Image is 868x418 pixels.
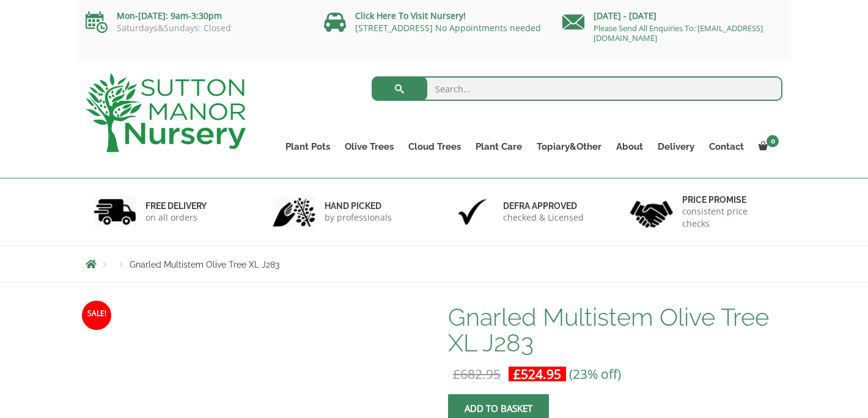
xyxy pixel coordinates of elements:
nav: Breadcrumbs [86,259,782,269]
h6: hand picked [325,200,392,211]
img: 3.jpg [451,196,494,227]
h6: Price promise [682,194,775,205]
span: 0 [767,135,779,147]
a: Plant Pots [278,138,337,155]
a: Topiary&Other [529,138,609,155]
span: £ [513,365,521,383]
a: Click Here To Visit Nursery! [355,10,466,21]
p: Saturdays&Sundays: Closed [86,23,306,33]
a: About [609,138,650,155]
p: by professionals [325,211,392,224]
a: Cloud Trees [401,138,468,155]
a: Please Send All Enquiries To: [EMAIL_ADDRESS][DOMAIN_NAME] [594,23,763,43]
a: Contact [702,138,751,155]
a: Olive Trees [337,138,401,155]
a: Plant Care [468,138,529,155]
bdi: 524.95 [513,365,561,383]
h6: FREE DELIVERY [145,200,207,211]
p: Mon-[DATE]: 9am-3:30pm [86,9,306,23]
img: logo [86,73,246,152]
a: [STREET_ADDRESS] No Appointments needed [355,22,541,34]
span: Gnarled Multistem Olive Tree XL J283 [130,260,279,269]
span: (23% off) [569,365,621,383]
img: 2.jpg [273,196,315,227]
h1: Gnarled Multistem Olive Tree XL J283 [448,304,782,356]
bdi: 682.95 [453,365,501,383]
img: 1.jpg [94,196,136,227]
p: [DATE] - [DATE] [562,9,782,23]
img: 4.jpg [630,193,673,230]
input: Search... [372,76,783,101]
span: Sale! [82,301,111,330]
h6: Defra approved [503,200,584,211]
p: consistent price checks [682,205,775,230]
a: 0 [751,138,782,155]
p: checked & Licensed [503,211,584,224]
span: £ [453,365,460,383]
p: on all orders [145,211,207,224]
a: Delivery [650,138,702,155]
